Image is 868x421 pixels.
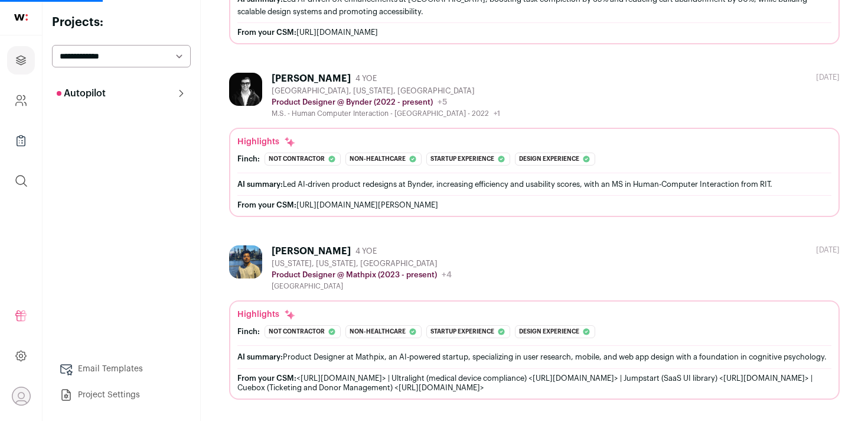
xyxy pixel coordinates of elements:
div: [PERSON_NAME] [272,73,351,85]
img: 513ecf652bb45825b4af7b3df2589ee2ea9b172a109e82dfa7b6d31c3610c468.jpg [229,245,262,278]
button: Open dropdown [12,387,31,406]
div: Non-healthcare [345,325,422,338]
div: Product Designer at Mathpix, an AI-powered startup, specializing in user research, mobile, and we... [237,351,831,363]
div: Design experience [515,325,595,338]
p: Autopilot [57,86,106,101]
button: Autopilot [52,82,191,105]
a: [PERSON_NAME] 4 YOE [GEOGRAPHIC_DATA], [US_STATE], [GEOGRAPHIC_DATA] Product Designer @ Bynder (2... [229,73,840,217]
a: Company and ATS Settings [7,86,35,115]
img: wellfound-shorthand-0d5821cbd27db2630d0214b213865d53afaa358527fdda9d0ea32b1df1b89c2c.svg [14,14,28,21]
span: 4 YOE [355,74,377,83]
a: Projects [7,46,35,75]
div: Not contractor [265,325,341,338]
p: Product Designer @ Bynder (2022 - present) [272,98,433,107]
span: +1 [494,110,500,117]
span: +4 [442,271,452,279]
div: [URL][DOMAIN_NAME] [237,28,831,37]
a: [PERSON_NAME] 4 YOE [US_STATE], [US_STATE], [GEOGRAPHIC_DATA] Product Designer @ Mathpix (2023 - ... [229,245,840,399]
a: Project Settings [52,383,191,407]
div: [URL][DOMAIN_NAME][PERSON_NAME] [237,200,831,210]
div: <[URL][DOMAIN_NAME]> | Ultralight (medical device compliance) <[URL][DOMAIN_NAME]> | Jumpstart (S... [237,374,831,393]
span: AI summary: [237,353,283,361]
div: [DATE] [816,245,840,255]
div: Highlights [237,136,296,148]
div: Startup experience [426,153,510,166]
div: Led AI-driven product redesigns at Bynder, increasing efficiency and usability scores, with an MS... [237,178,831,190]
img: b006dfc30f96c40bbc65a8a2535d06f7c1f5aa8a6ae6b732132dd1c167a80723.jpg [229,73,262,106]
span: From your CSM: [237,28,296,36]
span: From your CSM: [237,374,296,382]
div: Startup experience [426,325,510,338]
span: +5 [438,98,447,106]
div: Non-healthcare [345,153,422,166]
a: Email Templates [52,357,191,381]
h2: Projects: [52,14,191,31]
div: M.S. - Human Computer Interaction - [GEOGRAPHIC_DATA] - 2022 [272,109,500,118]
div: [GEOGRAPHIC_DATA], [US_STATE], [GEOGRAPHIC_DATA] [272,86,500,96]
div: Highlights [237,309,296,320]
div: Not contractor [265,153,341,166]
span: From your CSM: [237,201,296,209]
div: [DATE] [816,73,840,82]
span: 4 YOE [355,247,377,256]
div: [US_STATE], [US_STATE], [GEOGRAPHIC_DATA] [272,259,452,268]
div: [PERSON_NAME] [272,245,351,257]
p: Product Designer @ Mathpix (2023 - present) [272,270,437,280]
div: Design experience [515,153,595,166]
a: Company Lists [7,127,35,155]
span: AI summary: [237,180,283,188]
div: Finch: [237,327,260,336]
div: [GEOGRAPHIC_DATA] [272,281,452,291]
div: Finch: [237,154,260,164]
